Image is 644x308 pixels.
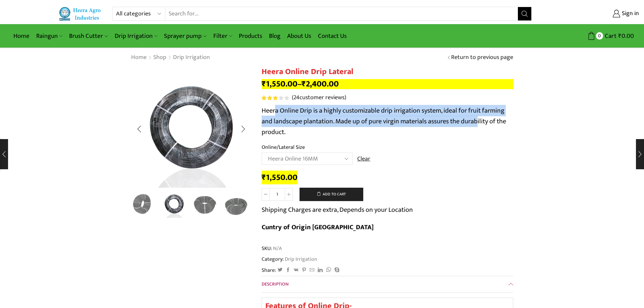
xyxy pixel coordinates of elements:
img: Heera Online Drip Lateral [129,191,157,219]
a: Description [262,276,513,292]
bdi: 1,550.00 [262,171,298,184]
span: Cart [603,32,616,41]
div: Rated 3.08 out of 5 [262,96,289,100]
nav: Breadcrumb [131,53,210,62]
b: Cuntry of Origin [GEOGRAPHIC_DATA] [262,222,374,233]
a: 0 Cart ₹0.00 [538,30,634,42]
li: 1 / 5 [129,191,157,218]
span: 24 [262,96,290,100]
span: ₹ [618,31,622,41]
a: Drip Irrigation [111,28,161,44]
h1: Heera Online Drip Lateral [262,67,513,77]
a: 2 [160,190,188,218]
a: Filter [210,28,235,44]
div: 2 / 5 [131,67,252,188]
button: Add to cart [300,188,363,201]
input: Search for... [165,7,518,20]
li: 2 / 5 [160,191,188,218]
span: 24 [293,93,300,103]
span: Share: [262,266,276,274]
a: Sign in [542,8,639,20]
span: Category: [262,255,317,263]
a: Heera Online Drip Lateral 3 [129,191,157,219]
bdi: 1,550.00 [262,77,298,91]
a: Drip Irrigation [284,255,317,263]
a: Clear options [357,155,370,164]
span: 0 [596,32,603,39]
p: – [262,79,513,89]
span: N/A [272,245,282,252]
span: Description [262,280,288,288]
a: Drip Irrigation [173,53,210,62]
a: Products [235,28,266,44]
a: Home [10,28,33,44]
p: Heera Online Drip is a highly customizable drip irrigation system, ideal for fruit farming and la... [262,105,513,137]
a: Brush Cutter [66,28,111,44]
a: Shop [153,53,167,62]
span: SKU: [262,245,513,252]
li: 3 / 5 [191,191,219,218]
a: About Us [284,28,315,44]
span: Sign in [620,9,639,18]
a: Blog [266,28,284,44]
span: ₹ [302,77,306,91]
a: Raingun [33,28,66,44]
a: HG [222,191,250,219]
a: Sprayer pump [161,28,210,44]
bdi: 2,400.00 [302,77,339,91]
div: Next slide [235,196,252,213]
a: (24customer reviews) [292,94,346,102]
label: Online/Lateral Size [262,143,305,151]
button: Search button [518,7,531,20]
li: 4 / 5 [222,191,250,218]
div: Previous slide [131,121,148,137]
input: Product quantity [270,188,285,201]
p: Shipping Charges are extra, Depends on your Location [262,204,413,215]
a: Contact Us [315,28,350,44]
span: Rated out of 5 based on customer ratings [262,96,278,100]
a: Home [131,53,147,62]
a: Return to previous page [451,53,513,62]
span: ₹ [262,171,266,184]
a: 4 [191,191,219,219]
div: Next slide [235,121,252,137]
bdi: 0.00 [618,31,634,41]
span: ₹ [262,77,266,91]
